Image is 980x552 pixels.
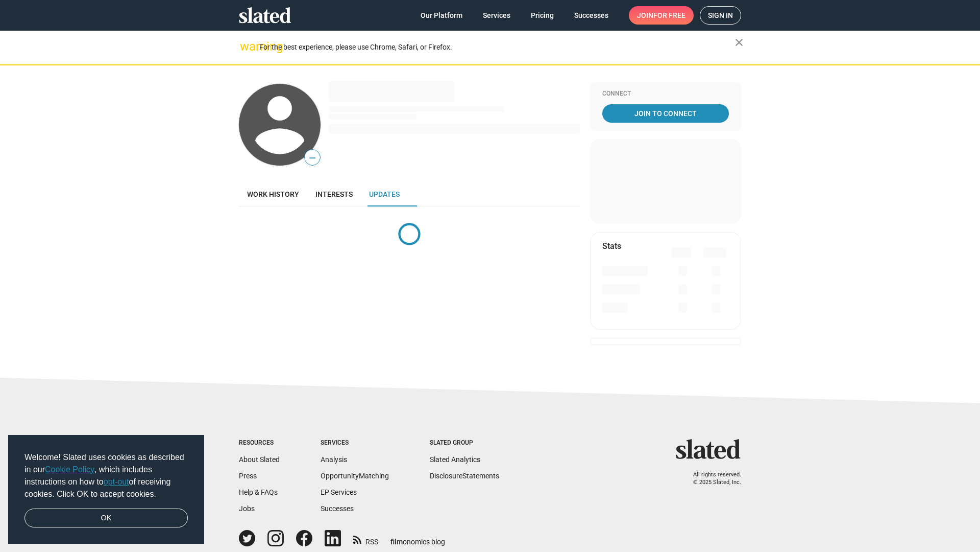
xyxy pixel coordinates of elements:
span: Work history [247,190,299,198]
a: Slated Analytics [430,455,480,464]
a: Work history [239,182,307,206]
a: Pricing [523,6,562,25]
span: Updates [369,190,400,198]
a: Jobs [239,504,255,513]
a: RSS [353,531,378,547]
a: dismiss cookie message [24,509,188,528]
a: Cookie Policy [45,465,94,474]
span: for free [653,6,685,25]
a: Press [239,472,257,480]
div: For the best experience, please use Chrome, Safari, or Firefox. [259,40,735,54]
div: Connect [602,90,729,98]
a: filmonomics blog [390,529,445,547]
a: Successes [566,6,617,25]
a: Join To Connect [602,104,729,123]
span: Services [483,6,510,25]
mat-icon: close [733,36,745,49]
a: opt-out [104,477,129,486]
span: Join To Connect [604,104,727,123]
div: cookieconsent [8,435,204,544]
span: Successes [574,6,608,25]
div: Services [321,439,389,447]
a: Services [475,6,519,25]
mat-icon: warning [240,40,252,53]
a: Updates [361,182,408,206]
span: Join [637,6,685,25]
a: EP Services [321,488,357,496]
a: OpportunityMatching [321,472,389,480]
span: Interests [315,190,353,198]
mat-card-title: Stats [602,241,621,251]
a: DisclosureStatements [430,472,499,480]
span: Our Platform [421,6,462,25]
a: Our Platform [412,6,471,25]
span: Pricing [531,6,554,25]
a: Successes [321,504,354,513]
span: Welcome! Slated uses cookies as described in our , which includes instructions on how to of recei... [24,451,188,500]
a: Joinfor free [629,6,694,25]
span: Sign in [708,7,733,24]
span: film [390,538,403,546]
a: Help & FAQs [239,488,278,496]
a: About Slated [239,455,280,464]
p: All rights reserved. © 2025 Slated, Inc. [682,471,741,486]
a: Interests [307,182,361,206]
div: Slated Group [430,439,499,447]
a: Sign in [700,6,741,25]
a: Analysis [321,455,347,464]
div: Resources [239,439,280,447]
span: — [305,151,320,165]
